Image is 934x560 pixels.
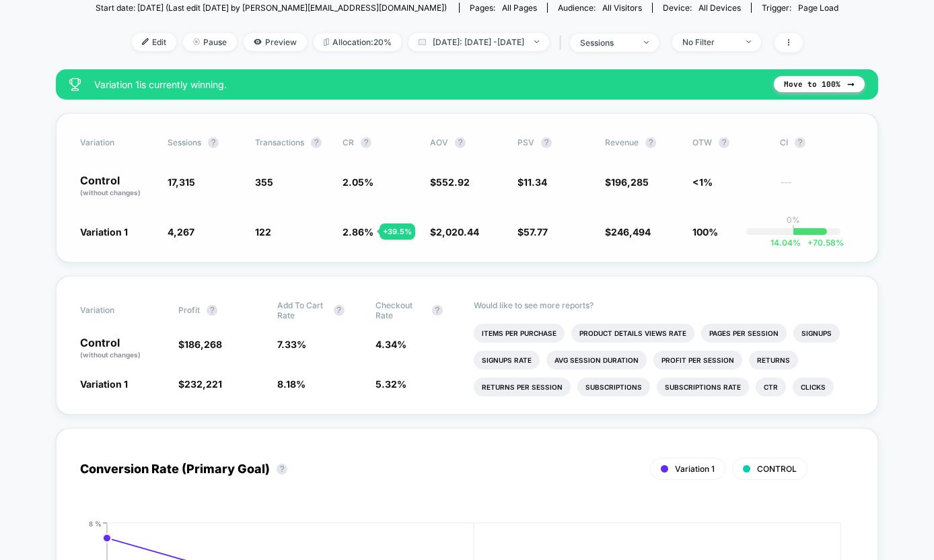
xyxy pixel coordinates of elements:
img: end [644,41,649,44]
span: 100% [692,226,718,238]
img: end [193,38,200,45]
li: Returns Per Session [474,378,571,396]
img: success_star [69,78,81,91]
span: PSV [517,137,534,147]
span: all devices [698,3,741,13]
span: 2.05 % [343,176,373,188]
span: All Visitors [602,3,642,13]
span: AOV [430,137,448,147]
span: 14.04 % [770,238,801,248]
span: 5.32 % [375,378,406,390]
button: ? [208,137,219,148]
span: 8.18 % [277,378,306,390]
div: Pages: [470,3,537,13]
button: Move to 100% [774,76,865,92]
p: 0% [787,215,800,225]
button: ? [795,137,805,148]
button: ? [277,464,287,475]
span: CONTROL [757,464,797,474]
span: Variation [80,300,154,320]
button: ? [361,137,371,148]
span: (without changes) [80,188,141,197]
span: Revenue [605,137,639,147]
span: 4.34 % [375,339,406,350]
span: Checkout Rate [375,300,425,320]
img: rebalance [324,38,329,46]
img: end [746,40,751,43]
div: No Filter [682,37,736,47]
li: Signups Rate [474,351,540,370]
button: ? [311,137,322,148]
span: Edit [132,33,176,51]
span: 232,221 [184,378,222,390]
li: Profit Per Session [653,351,742,370]
span: + [807,238,813,248]
span: $ [605,226,651,238]
span: Variation 1 is currently winning. [94,79,760,90]
span: Variation 1 [675,464,715,474]
span: Device: [652,3,751,13]
span: $ [517,226,548,238]
span: 70.58 % [801,238,844,248]
li: Product Details Views Rate [571,324,694,343]
span: Transactions [255,137,304,147]
span: OTW [692,137,766,148]
span: CR [343,137,354,147]
div: + 39.5 % [380,223,415,240]
span: $ [178,378,222,390]
li: Returns [749,351,798,370]
span: 122 [255,226,271,238]
span: Add To Cart Rate [277,300,327,320]
span: (without changes) [80,351,141,359]
span: 2.86 % [343,226,373,238]
span: Sessions [168,137,201,147]
span: $ [178,339,222,350]
button: ? [334,305,345,316]
span: 7.33 % [277,339,306,350]
p: | [792,225,795,235]
span: Profit [178,305,200,315]
li: Subscriptions [577,378,650,396]
span: CI [780,137,854,148]
span: 246,494 [611,226,651,238]
li: Items Per Purchase [474,324,565,343]
div: Trigger: [762,3,838,13]
span: Variation [80,137,154,148]
div: Audience: [558,3,642,13]
span: $ [605,176,649,188]
p: Control [80,175,154,198]
img: calendar [419,38,426,45]
span: $ [517,176,547,188]
span: 4,267 [168,226,194,238]
span: Page Load [798,3,838,13]
div: sessions [580,38,634,48]
span: 186,268 [184,339,222,350]
button: ? [455,137,466,148]
span: Start date: [DATE] (Last edit [DATE] by [PERSON_NAME][EMAIL_ADDRESS][DOMAIN_NAME]) [96,3,447,13]
span: 196,285 [611,176,649,188]
span: Variation 1 [80,378,128,390]
span: Variation 1 [80,226,128,238]
button: ? [541,137,552,148]
span: | [556,33,570,53]
span: 355 [255,176,273,188]
span: all pages [502,3,537,13]
li: Avg Session Duration [546,351,647,370]
li: Clicks [793,378,834,396]
span: 11.34 [524,176,547,188]
tspan: 8 % [89,519,102,527]
button: ? [432,305,443,316]
span: $ [430,176,470,188]
span: <1% [692,176,713,188]
li: Signups [793,324,840,343]
span: 57.77 [524,226,548,238]
span: 17,315 [168,176,195,188]
button: ? [207,305,217,316]
button: ? [719,137,729,148]
li: Subscriptions Rate [657,378,749,396]
span: --- [780,178,854,198]
span: Preview [244,33,307,51]
span: Pause [183,33,237,51]
img: end [534,40,539,43]
p: Would like to see more reports? [474,300,854,310]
